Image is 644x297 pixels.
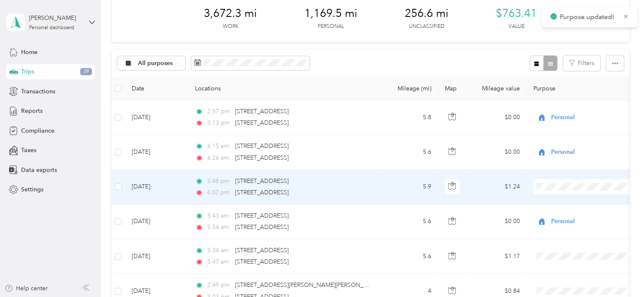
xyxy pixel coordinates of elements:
[468,135,527,169] td: $0.00
[468,170,527,204] td: $1.24
[207,153,231,163] span: 6:26 am
[438,77,468,100] th: Map
[207,177,231,186] span: 3:48 pm
[80,68,92,76] span: 39
[125,77,188,100] th: Date
[21,126,54,135] span: Compliance
[235,108,289,115] span: [STREET_ADDRESS]
[207,223,231,232] span: 5:54 am
[21,146,36,155] span: Taxes
[597,250,644,297] iframe: Everlance-gr Chat Button Frame
[409,23,444,30] p: Unclassified
[551,217,628,226] span: Personal
[563,55,600,71] button: Filters
[125,100,188,135] td: [DATE]
[405,7,449,20] span: 256.6 mi
[235,189,289,196] span: [STREET_ADDRESS]
[207,107,231,116] span: 2:57 pm
[551,147,628,157] span: Personal
[468,100,527,135] td: $0.00
[496,7,537,20] span: $763.41
[235,119,289,126] span: [STREET_ADDRESS]
[382,170,438,204] td: 5.9
[29,25,74,30] div: Personal dashboard
[138,60,173,66] span: All purposes
[29,14,82,22] div: [PERSON_NAME]
[207,142,231,151] span: 6:15 am
[235,177,289,185] span: [STREET_ADDRESS]
[125,239,188,274] td: [DATE]
[235,154,289,161] span: [STREET_ADDRESS]
[21,48,38,57] span: Home
[21,106,43,115] span: Reports
[468,204,527,239] td: $0.00
[382,239,438,274] td: 5.6
[21,87,55,96] span: Transactions
[5,284,48,293] button: Help center
[223,23,238,30] p: Work
[21,166,57,174] span: Data exports
[21,185,43,194] span: Settings
[382,135,438,169] td: 5.6
[125,170,188,204] td: [DATE]
[125,204,188,239] td: [DATE]
[125,135,188,169] td: [DATE]
[468,239,527,274] td: $1.17
[235,212,289,219] span: [STREET_ADDRESS]
[235,247,289,254] span: [STREET_ADDRESS]
[207,281,231,290] span: 2:49 pm
[207,211,231,221] span: 5:43 am
[235,223,289,231] span: [STREET_ADDRESS]
[318,23,344,30] p: Personal
[382,100,438,135] td: 5.8
[207,257,231,267] span: 5:47 am
[188,77,382,100] th: Locations
[204,7,257,20] span: 3,672.3 mi
[235,142,289,150] span: [STREET_ADDRESS]
[382,204,438,239] td: 5.6
[560,12,616,22] p: Purpose updated!
[235,258,289,265] span: [STREET_ADDRESS]
[382,77,438,100] th: Mileage (mi)
[468,77,527,100] th: Mileage value
[21,67,34,76] span: Trips
[551,113,628,122] span: Personal
[235,281,382,289] span: [STREET_ADDRESS][PERSON_NAME][PERSON_NAME]
[304,7,357,20] span: 1,169.5 mi
[207,188,231,197] span: 4:02 pm
[207,118,231,128] span: 3:13 pm
[207,246,231,255] span: 5:34 am
[509,23,525,30] p: Value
